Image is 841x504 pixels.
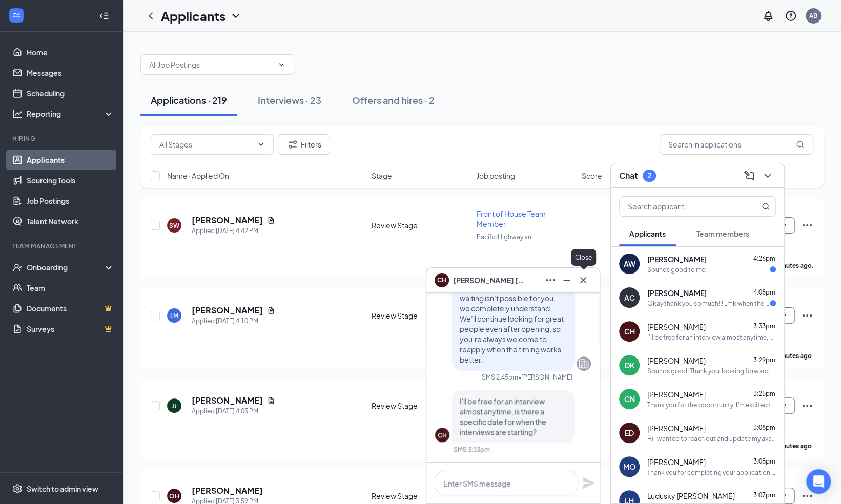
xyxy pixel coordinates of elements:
[647,171,651,180] div: 2
[620,197,741,216] input: Search applicant
[27,211,114,232] a: Talent Network
[11,10,22,20] svg: WorkstreamLogo
[169,492,179,500] div: OH
[801,490,813,502] svg: Ellipses
[12,109,23,119] svg: Analysis
[477,233,537,241] span: Pacific Highway an ...
[372,310,470,321] div: Review Stage
[27,484,98,494] div: Switch to admin view
[27,319,114,339] a: SurveysCrown
[647,389,706,400] span: [PERSON_NAME]
[753,288,775,296] span: 4:08pm
[27,298,114,319] a: DocumentsCrown
[647,457,706,467] span: [PERSON_NAME]
[624,259,635,269] div: AW
[619,170,638,181] h3: Chat
[647,434,776,443] div: Hi I wanted to reach out and update my availability!
[257,140,265,149] svg: ChevronDown
[12,484,23,494] svg: Settings
[27,42,114,62] a: Home
[192,406,275,416] div: Applied [DATE] 4:03 PM
[575,272,591,288] button: Cross
[27,278,114,298] a: Team
[660,134,813,155] input: Search in applications
[542,272,559,288] button: Ellipses
[286,138,299,151] svg: Filter
[767,442,812,450] b: 41 minutes ago
[762,10,774,22] svg: Notifications
[624,394,635,404] div: CN
[518,373,572,382] span: • [PERSON_NAME]
[453,275,525,286] span: [PERSON_NAME] [PERSON_NAME]
[785,10,797,22] svg: QuestionInfo
[801,400,813,412] svg: Ellipses
[477,209,546,228] span: Front of House Team Member
[438,431,447,439] div: CH
[577,274,589,286] svg: Cross
[161,7,225,25] h1: Applicants
[625,360,634,370] div: DK
[753,356,775,364] span: 3:29pm
[623,461,635,472] div: MO
[696,229,749,238] span: Team members
[625,428,634,438] div: ED
[806,469,831,494] div: Open Intercom Messenger
[561,274,573,286] svg: Minimize
[544,274,557,286] svg: Ellipses
[801,219,813,232] svg: Ellipses
[372,401,470,411] div: Review Stage
[372,491,470,501] div: Review Stage
[796,140,804,149] svg: MagnifyingGlass
[192,485,263,496] h5: [PERSON_NAME]
[192,305,263,316] h5: [PERSON_NAME]
[27,62,114,83] a: Messages
[582,171,602,181] span: Score
[624,292,635,303] div: AC
[582,477,594,489] svg: Plane
[801,309,813,322] svg: Ellipses
[647,468,776,477] div: Thank you for completing your application for the Front of House Team Member position. We will re...
[258,94,321,107] div: Interviews · 23
[578,358,590,370] svg: Company
[809,11,817,20] div: AB
[647,355,706,366] span: [PERSON_NAME]
[482,373,518,382] div: SMS 2:45pm
[753,424,775,431] span: 3:08pm
[267,306,275,314] svg: Document
[762,170,774,182] svg: ChevronDown
[647,265,707,274] div: Sounds good to me!
[647,491,735,501] span: Ludusky [PERSON_NAME]
[624,326,635,337] div: CH
[149,59,273,70] input: All Job Postings
[753,390,775,397] span: 3:25pm
[762,202,770,211] svg: MagnifyingGlass
[760,167,776,184] button: ChevronDown
[192,226,275,236] div: Applied [DATE] 4:42 PM
[372,220,470,230] div: Review Stage
[99,11,109,21] svg: Collapse
[559,272,575,288] button: Minimize
[767,352,812,360] b: 34 minutes ago
[454,445,490,454] div: SMS 3:33pm
[647,254,707,264] span: [PERSON_NAME]
[741,167,757,184] button: ComposeMessage
[27,83,114,103] a: Scheduling
[647,333,776,342] div: I'll be free for an interview almost anytime, is there a specific date for when the interviews ar...
[170,311,178,320] div: LM
[753,255,775,262] span: 4:26pm
[145,10,157,22] svg: ChevronLeft
[12,242,112,250] div: Team Management
[477,171,515,181] span: Job posting
[27,109,115,119] div: Reporting
[192,215,263,226] h5: [PERSON_NAME]
[192,316,275,326] div: Applied [DATE] 4:10 PM
[230,10,242,22] svg: ChevronDown
[12,134,112,143] div: Hiring
[159,139,253,150] input: All Stages
[647,367,776,375] div: Sounds good! Thank you, looking forward for an interview. :)
[27,150,114,170] a: Applicants
[753,491,775,499] span: 3:07pm
[278,134,330,155] button: Filter Filters
[647,401,776,409] div: Thank you for the opportunity. I'm excited to interview in September!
